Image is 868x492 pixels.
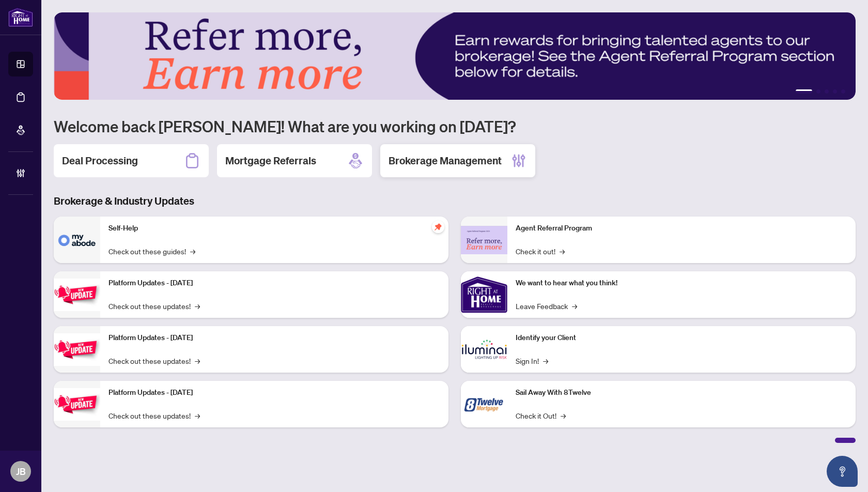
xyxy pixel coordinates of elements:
h3: Brokerage & Industry Updates [54,194,856,208]
button: 2 [816,89,820,94]
p: Self-Help [109,223,440,234]
img: Platform Updates - July 21, 2025 [54,279,100,311]
a: Sign In!→ [516,355,548,366]
span: → [195,300,200,312]
a: Check it Out!→ [516,410,566,421]
span: → [543,355,548,366]
img: Platform Updates - July 8, 2025 [54,333,100,366]
h2: Deal Processing [62,153,138,168]
p: Platform Updates - [DATE] [109,278,440,289]
a: Leave Feedback→ [516,300,577,312]
span: JB [16,464,26,479]
img: Sail Away With 8Twelve [461,381,507,427]
a: Check out these guides!→ [109,245,195,257]
img: Slide 0 [54,12,856,100]
span: → [561,410,566,421]
img: Identify your Client [461,326,507,373]
a: Check out these updates!→ [109,410,200,421]
p: Platform Updates - [DATE] [109,332,440,344]
img: Agent Referral Program [461,226,507,254]
button: 5 [841,89,845,94]
a: Check out these updates!→ [109,355,200,366]
span: → [560,245,565,257]
h2: Brokerage Management [389,153,502,168]
p: Platform Updates - [DATE] [109,387,440,398]
h2: Mortgage Referrals [225,153,316,168]
img: logo [8,8,33,27]
img: Platform Updates - June 23, 2025 [54,388,100,421]
a: Check it out!→ [516,245,565,257]
span: → [195,355,200,366]
span: pushpin [432,221,444,233]
p: Agent Referral Program [516,223,847,234]
img: Self-Help [54,217,100,263]
button: 3 [825,89,829,94]
h1: Welcome back [PERSON_NAME]! What are you working on [DATE]? [54,116,856,136]
p: Sail Away With 8Twelve [516,387,847,398]
a: Check out these updates!→ [109,300,200,312]
button: 1 [796,89,812,94]
button: 4 [833,89,837,94]
span: → [195,410,200,421]
button: Open asap [827,456,858,487]
p: We want to hear what you think! [516,278,847,289]
p: Identify your Client [516,332,847,344]
img: We want to hear what you think! [461,271,507,318]
span: → [190,245,195,257]
span: → [572,300,577,312]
